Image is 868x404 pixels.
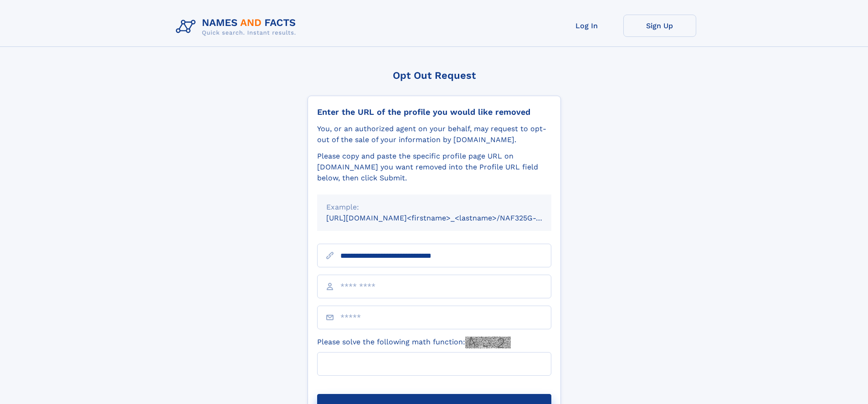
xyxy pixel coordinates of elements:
img: Logo Names and Facts [172,15,303,39]
small: [URL][DOMAIN_NAME]<firstname>_<lastname>/NAF325G-xxxxxxxx [326,214,569,222]
div: Please copy and paste the specific profile page URL on [DOMAIN_NAME] you want removed into the Pr... [317,151,551,184]
a: Log In [550,15,623,37]
div: You, or an authorized agent on your behalf, may request to opt-out of the sale of your informatio... [317,123,551,145]
div: Enter the URL of the profile you would like removed [317,107,551,117]
div: Example: [326,202,542,213]
label: Please solve the following math function: [317,337,511,348]
div: Opt Out Request [308,70,561,81]
a: Sign Up [623,15,696,37]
